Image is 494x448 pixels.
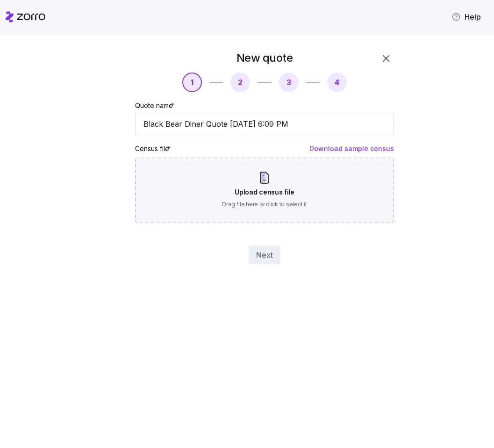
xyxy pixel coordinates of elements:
[451,11,481,22] span: Help
[309,145,394,152] a: Download sample census
[135,144,172,154] label: Census file
[249,246,280,264] button: Next
[236,51,293,65] h1: New quote
[182,72,202,92] button: 1
[279,72,299,92] button: 3
[135,101,176,111] label: Quote name
[135,113,394,135] input: Quote name
[230,72,250,92] button: 2
[444,7,488,26] button: Help
[256,249,273,260] span: Next
[327,72,347,92] button: 4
